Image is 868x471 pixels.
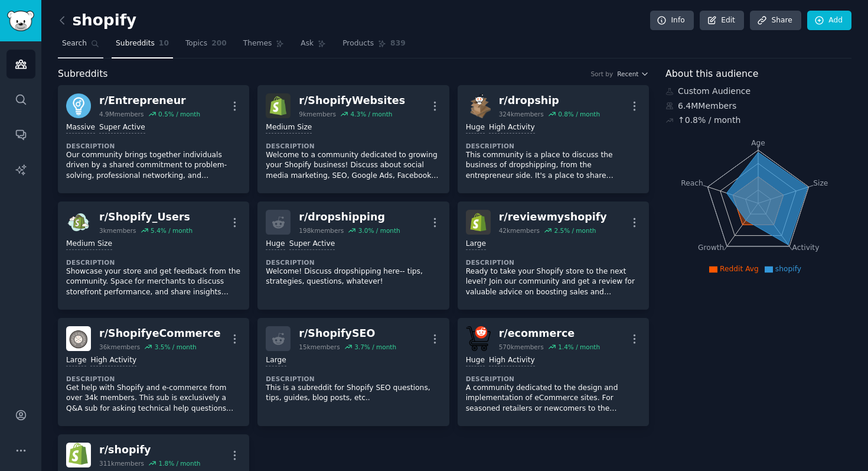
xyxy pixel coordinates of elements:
[99,110,144,118] div: 4.9M members
[58,318,249,426] a: ShopifyeCommercer/ShopifyeCommerce36kmembers3.5% / monthLargeHigh ActivityDescriptionGet help wit...
[158,459,200,467] div: 1.8 % / month
[66,150,241,181] p: Our community brings together individuals driven by a shared commitment to problem-solving, profe...
[66,258,241,267] dt: Description
[617,70,638,78] span: Recent
[617,70,649,78] button: Recent
[342,38,374,49] span: Products
[116,38,155,49] span: Subreddits
[499,326,600,341] div: r/ ecommerce
[90,355,136,366] div: High Activity
[489,122,535,134] div: High Activity
[7,11,34,31] img: GummySearch logo
[554,226,596,235] div: 2.5 % / month
[266,383,440,404] p: This is a subreddit for Shopify SEO questions, tips, guides, blog posts, etc..
[354,343,396,351] div: 3.7 % / month
[499,110,544,118] div: 324k members
[299,93,405,108] div: r/ ShopifyWebsites
[266,239,285,250] div: Huge
[458,85,649,193] a: dropshipr/dropship324kmembers0.8% / monthHugeHigh ActivityDescriptionThis community is a place to...
[678,114,740,126] div: ↑ 0.8 % / month
[466,383,641,414] p: A community dedicated to the design and implementation of eCommerce sites. For seasoned retailers...
[489,355,535,366] div: High Activity
[99,326,221,341] div: r/ ShopifyeCommerce
[466,239,486,250] div: Large
[66,443,91,467] img: shopify
[66,93,91,118] img: Entrepreneur
[66,122,95,134] div: Massive
[665,85,851,98] div: Custom Audience
[266,142,440,150] dt: Description
[338,34,409,59] a: Products839
[266,267,440,287] p: Welcome! Discuss dropshipping here-- tips, strategies, questions, whatever!
[257,85,449,193] a: ShopifyWebsitesr/ShopifyWebsites9kmembers4.3% / monthMedium SizeDescriptionWelcome to a community...
[151,226,192,235] div: 5.4 % / month
[243,38,272,49] span: Themes
[99,443,200,457] div: r/ shopify
[466,355,485,366] div: Huge
[792,243,820,252] tspan: Activity
[66,142,241,150] dt: Description
[458,318,649,426] a: ecommercer/ecommerce570kmembers1.4% / monthHugeHigh ActivityDescriptionA community dedicated to t...
[807,11,851,31] a: Add
[185,38,207,49] span: Topics
[650,11,694,31] a: Info
[58,11,136,30] h2: shopify
[266,258,440,267] dt: Description
[66,326,91,351] img: ShopifyeCommerce
[751,139,765,147] tspan: Age
[499,93,600,108] div: r/ dropship
[813,178,828,187] tspan: Size
[99,93,200,108] div: r/ Entrepreneur
[358,226,400,235] div: 3.0 % / month
[299,110,336,118] div: 9k members
[299,326,396,341] div: r/ ShopifySEO
[239,34,289,59] a: Themes
[350,110,392,118] div: 4.3 % / month
[181,34,231,59] a: Topics200
[66,239,112,250] div: Medium Size
[499,210,607,225] div: r/ reviewmyshopify
[299,210,400,225] div: r/ dropshipping
[558,343,600,351] div: 1.4 % / month
[112,34,173,59] a: Subreddits10
[466,93,491,118] img: dropship
[720,265,759,273] span: Reddit Avg
[499,226,540,235] div: 42k members
[266,122,312,134] div: Medium Size
[681,178,703,187] tspan: Reach
[66,267,241,298] p: Showcase your store and get feedback from the community. Space for merchants to discuss storefron...
[466,150,641,181] p: This community is a place to discuss the business of dropshipping, from the entrepreneur side. It...
[458,202,649,310] a: reviewmyshopifyr/reviewmyshopify42kmembers2.5% / monthLargeDescriptionReady to take your Shopify ...
[466,122,485,134] div: Huge
[299,343,340,351] div: 15k members
[590,70,613,78] div: Sort by
[99,226,136,235] div: 3k members
[558,110,600,118] div: 0.8 % / month
[257,202,449,310] a: r/dropshipping198kmembers3.0% / monthHugeSuper ActiveDescriptionWelcome! Discuss dropshipping her...
[66,210,91,235] img: Shopify_Users
[665,67,758,82] span: About this audience
[62,38,87,49] span: Search
[466,326,491,351] img: ecommerce
[99,459,144,467] div: 311k members
[390,38,406,49] span: 839
[155,343,197,351] div: 3.5 % / month
[266,93,291,118] img: ShopifyWebsites
[499,343,544,351] div: 570k members
[58,202,249,310] a: Shopify_Usersr/Shopify_Users3kmembers5.4% / monthMedium SizeDescriptionShowcase your store and ge...
[466,142,641,150] dt: Description
[99,210,192,225] div: r/ Shopify_Users
[466,267,641,298] p: Ready to take your Shopify store to the next level? Join our community and get a review for valua...
[58,85,249,193] a: Entrepreneurr/Entrepreneur4.9Mmembers0.5% / monthMassiveSuper ActiveDescriptionOur community brin...
[750,11,801,31] a: Share
[66,375,241,383] dt: Description
[266,375,440,383] dt: Description
[700,11,744,31] a: Edit
[698,243,724,252] tspan: Growth
[775,265,801,273] span: shopify
[66,355,86,366] div: Large
[257,318,449,426] a: r/ShopifySEO15kmembers3.7% / monthLargeDescriptionThis is a subreddit for Shopify SEO questions, ...
[58,34,103,59] a: Search
[99,343,140,351] div: 36k members
[301,38,314,49] span: Ask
